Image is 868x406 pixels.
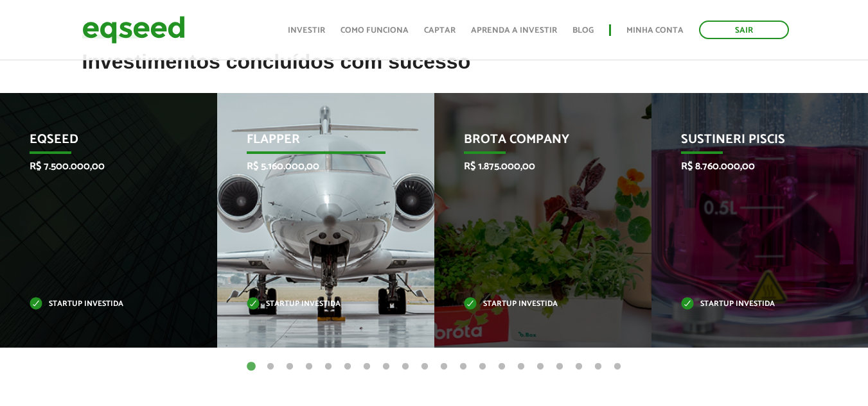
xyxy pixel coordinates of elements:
button: 18 of 20 [572,360,585,373]
button: 3 of 20 [283,360,296,373]
button: 10 of 20 [418,360,431,373]
p: R$ 5.160.000,00 [247,160,385,173]
button: 9 of 20 [399,360,412,373]
p: Startup investida [30,301,168,308]
a: Minha conta [626,26,684,35]
p: R$ 8.760.000,00 [681,160,820,173]
button: 4 of 20 [303,360,315,373]
button: 17 of 20 [553,360,566,373]
p: Flapper [247,132,385,154]
a: Captar [424,26,456,35]
p: Startup investida [681,301,820,308]
p: Brota Company [464,132,603,154]
img: EqSeed [82,13,185,47]
a: Como funciona [341,26,409,35]
button: 11 of 20 [438,360,450,373]
button: 16 of 20 [534,360,547,373]
button: 6 of 20 [341,360,354,373]
button: 1 of 20 [245,360,258,373]
p: Startup investida [464,301,603,308]
p: Sustineri Piscis [681,132,820,154]
button: 19 of 20 [592,360,605,373]
button: 20 of 20 [611,360,624,373]
h2: Investimentos concluídos com sucesso [82,51,786,92]
a: Investir [288,26,325,35]
button: 7 of 20 [360,360,373,373]
p: EqSeed [30,132,168,154]
button: 5 of 20 [322,360,335,373]
p: R$ 7.500.000,00 [30,160,168,173]
a: Aprenda a investir [471,26,557,35]
button: 13 of 20 [476,360,489,373]
a: Sair [699,21,789,39]
button: 12 of 20 [457,360,470,373]
button: 14 of 20 [495,360,508,373]
p: R$ 1.875.000,00 [464,160,603,173]
a: Blog [572,26,594,35]
p: Startup investida [247,301,385,308]
button: 8 of 20 [380,360,393,373]
button: 15 of 20 [515,360,527,373]
button: 2 of 20 [264,360,277,373]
